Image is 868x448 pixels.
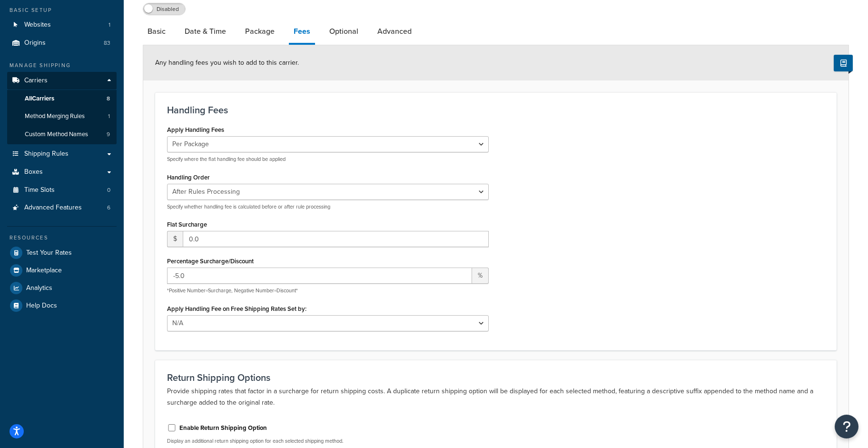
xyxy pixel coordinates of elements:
div: Resources [7,234,117,242]
a: Fees [289,20,315,45]
li: Advanced Features [7,199,117,217]
span: Advanced Features [24,204,82,212]
div: Manage Shipping [7,61,117,70]
a: Help Docs [7,297,117,314]
a: Package [240,20,279,43]
li: Websites [7,16,117,34]
a: AllCarriers8 [7,90,117,108]
li: Carriers [7,72,117,144]
p: Provide shipping rates that factor in a surcharge for return shipping costs. A duplicate return s... [167,386,825,408]
p: Specify whether handling fee is calculated before or after rule processing [167,203,489,210]
div: Basic Setup [7,6,117,14]
a: Boxes [7,163,117,181]
span: Boxes [24,168,43,176]
label: Apply Handling Fee on Free Shipping Rates Set by: [167,305,306,312]
p: Display an additional return shipping option for each selected shipping method. [167,438,489,445]
span: 6 [107,204,110,212]
span: Origins [24,39,46,47]
span: Carriers [24,77,48,85]
a: Basic [143,20,170,43]
span: Help Docs [26,302,57,310]
a: Marketplace [7,262,117,279]
span: All Carriers [25,95,54,103]
a: Date & Time [180,20,231,43]
a: Websites1 [7,16,117,34]
a: Origins83 [7,34,117,52]
h3: Return Shipping Options [167,372,825,383]
span: Analytics [26,284,52,292]
p: Specify where the flat handling fee should be applied [167,156,489,163]
span: Any handling fees you wish to add to this carrier. [155,58,299,68]
label: Apply Handling Fees [167,126,224,133]
button: Open Resource Center [835,415,858,438]
a: Advanced [373,20,416,43]
span: Shipping Rules [24,150,69,158]
span: Marketplace [26,267,62,275]
li: Method Merging Rules [7,108,117,125]
span: Websites [24,21,51,29]
span: 1 [108,21,110,29]
span: 1 [108,112,110,120]
a: Method Merging Rules1 [7,108,117,125]
span: 8 [107,95,110,103]
a: Custom Method Names9 [7,126,117,143]
span: Test Your Rates [26,249,72,257]
label: Disabled [143,3,185,15]
span: 0 [107,186,110,194]
label: Flat Surcharge [167,221,207,228]
a: Advanced Features6 [7,199,117,217]
label: Enable Return Shipping Option [179,424,267,432]
button: Show Help Docs [834,55,853,71]
a: Time Slots0 [7,181,117,199]
span: Time Slots [24,186,55,194]
h3: Handling Fees [167,105,825,115]
label: Percentage Surcharge/Discount [167,258,254,265]
a: Carriers [7,72,117,90]
span: $ [167,231,183,247]
span: Method Merging Rules [25,112,85,120]
li: Custom Method Names [7,126,117,143]
p: *Positive Number=Surcharge, Negative Number=Discount* [167,287,489,294]
span: % [472,268,489,284]
a: Shipping Rules [7,145,117,163]
li: Time Slots [7,181,117,199]
span: 9 [107,130,110,139]
a: Optional [325,20,363,43]
label: Handling Order [167,174,210,181]
a: Analytics [7,279,117,297]
a: Test Your Rates [7,244,117,261]
span: Custom Method Names [25,130,88,139]
span: 83 [104,39,110,47]
li: Origins [7,34,117,52]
